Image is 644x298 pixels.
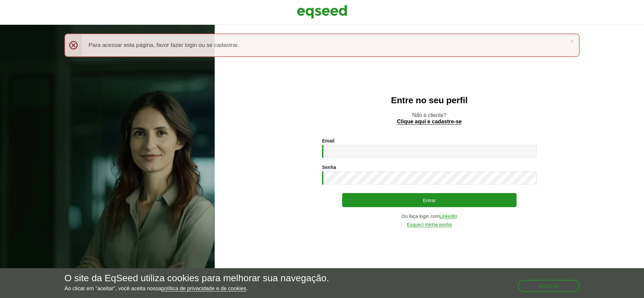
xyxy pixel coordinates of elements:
div: Para acessar esta página, favor fazer login ou se cadastrar. [64,34,580,57]
button: Aceitar [518,280,580,292]
label: Email [322,138,334,143]
a: LinkedIn [439,214,457,219]
p: Não é cliente? [228,112,631,125]
h5: O site da EqSeed utiliza cookies para melhorar sua navegação. [64,273,329,284]
a: × [570,38,574,45]
p: Ao clicar em "aceitar", você aceita nossa . [64,285,329,292]
a: Clique aqui e cadastre-se [397,119,462,125]
div: Ou faça login com [322,214,537,219]
img: EqSeed Logo [297,3,347,20]
button: Entrar [342,193,517,207]
label: Senha [322,165,336,170]
a: Esqueci minha senha [407,222,452,227]
a: política de privacidade e de cookies [161,286,247,292]
h2: Entre no seu perfil [228,96,631,105]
